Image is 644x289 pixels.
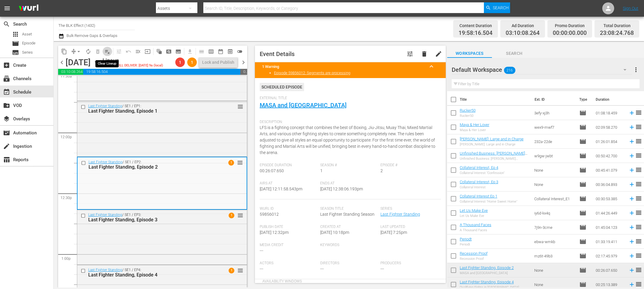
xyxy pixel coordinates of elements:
td: 00:30:53.385 [593,192,626,206]
span: subtitles_outlined [175,49,181,55]
svg: Add to Schedule [628,195,635,202]
a: [PERSON_NAME]: Large and in Charge [460,137,524,141]
span: Episode [579,109,586,116]
span: Event Details [260,50,295,58]
svg: Add to Schedule [628,267,635,274]
td: Collateral Interest_E1 [532,192,577,206]
td: ebwa-wmkb [532,234,577,249]
span: reorder [635,138,642,145]
button: reorder [237,159,243,165]
span: Description: [260,120,438,125]
span: Loop Content [83,47,93,56]
span: Publish Date [260,225,317,229]
span: 216 [504,64,515,77]
span: delete [421,50,428,58]
span: External Title [260,96,438,101]
span: Season # [320,163,378,168]
div: Promo Duration [553,21,587,30]
a: Let Us Make Eve [460,208,488,213]
span: content_copy [61,49,67,55]
span: Episode [579,138,586,145]
span: calendar_view_week_outlined [208,49,214,55]
span: --- [320,266,324,271]
span: reorder [635,195,642,202]
span: Search [492,50,537,57]
span: 1 [229,268,234,274]
div: Last Fighter Standing, Episode 2 [89,164,216,170]
span: toggle_off [237,49,243,55]
span: reorder [635,209,642,216]
span: input [145,49,151,55]
td: None [532,177,577,192]
span: Remove Gaps & Overlaps [69,47,83,56]
button: reorder [237,103,243,109]
svg: Add to Schedule [628,253,635,259]
span: compress [71,49,77,55]
span: Day Calendar View [195,46,206,57]
span: reorder [237,103,243,110]
span: Copy Lineup [59,47,69,56]
span: reorder [635,266,642,274]
div: Rucker50 [460,114,476,118]
span: Asset [22,31,32,37]
span: 24 hours Lineup View is OFF [235,47,244,56]
span: Update Metadata from Key Asset [143,47,152,56]
span: Episode [579,224,586,231]
div: Scheduled Episode [260,83,304,91]
span: Asset [12,31,19,38]
svg: Add to Schedule [628,238,635,245]
td: mz6t-49b3 [532,249,577,263]
span: Actors [260,261,317,266]
span: Episode [579,167,586,174]
th: Ext. ID [531,91,576,108]
div: Collateral Interest [460,185,498,189]
span: LFS is a fighting concept that combines the best of Boxing, Jiu-Jitsu, Muay Thai, Mixed Martial A... [260,125,435,155]
td: 3efy-xj3h [532,106,577,120]
span: Episode [22,40,35,46]
span: 1 [228,160,234,165]
span: --- [380,266,384,271]
span: Directors [320,261,378,266]
a: Sign Out [623,6,638,11]
span: Season Title [320,206,378,211]
span: Customize Event [406,50,414,58]
span: Workspaces [447,50,492,57]
span: date_range_outlined [218,49,224,55]
a: Last Fighter Standing [88,104,122,108]
span: auto_awesome_motion_outlined [156,49,162,55]
span: reorder [635,109,642,116]
td: 01:44:26.449 [593,206,626,220]
span: Ingestion [3,143,10,150]
span: Reports [3,156,10,163]
td: None [532,263,577,277]
button: keyboard_arrow_up [424,59,439,74]
a: Last Fighter Standing [380,212,420,217]
span: Episode [579,152,586,159]
span: [DATE] 12:38:06.193pm [320,187,363,191]
button: more_vert [632,63,640,77]
span: reorder [635,238,642,245]
div: Lock and Publish [202,57,234,68]
div: Lineup [103,57,163,64]
div: Collateral Interest "Confession" [460,171,504,175]
span: Episode [579,252,586,260]
span: Revert to Primary Episode [124,47,133,56]
a: Maya & Her Lover [460,122,489,127]
div: Content Duration [459,21,493,30]
span: preview_outlined [227,49,233,55]
div: A Thousand Faces [460,228,491,232]
th: Type [576,91,592,108]
span: Last Updated [380,225,438,229]
td: None [532,163,577,177]
span: playlist_remove_outlined [104,49,110,55]
span: Automation [3,129,10,136]
span: 59856012 [260,212,279,217]
td: 7j9n-3cme [532,220,577,234]
a: Episode 59856012: Segments are processing [274,71,350,75]
td: 01:26:01.854 [593,134,626,149]
span: 03:10:08.264 [506,30,540,37]
span: [DATE] 12:11:58.543pm [260,187,302,191]
span: 1 [175,60,185,65]
span: edit [435,50,442,58]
